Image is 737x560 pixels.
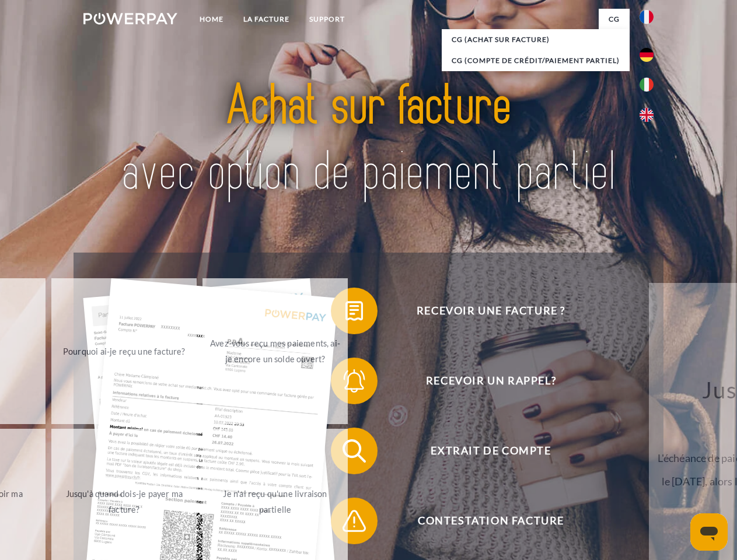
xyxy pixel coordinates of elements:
a: CG (Compte de crédit/paiement partiel) [442,50,630,71]
button: Extrait de compte [331,428,634,474]
img: it [640,78,654,92]
span: Extrait de compte [348,428,634,474]
img: logo-powerpay-white.svg [83,13,177,24]
span: Contestation Facture [348,498,634,544]
div: Pourquoi ai-je reçu une facture? [58,343,190,359]
a: CG (achat sur facture) [442,29,630,50]
a: Avez-vous reçu mes paiements, ai-je encore un solde ouvert? [202,278,348,424]
img: de [640,48,654,62]
a: CG [599,9,630,30]
img: title-powerpay_fr.svg [111,56,626,223]
a: Home [190,9,233,30]
img: en [640,108,654,122]
div: Je n'ai reçu qu'une livraison partielle [209,486,341,517]
button: Contestation Facture [331,498,634,544]
a: LA FACTURE [233,9,299,30]
iframe: Bouton de lancement de la fenêtre de messagerie [690,513,728,551]
div: Jusqu'à quand dois-je payer ma facture? [58,486,190,517]
a: Support [299,9,355,30]
img: fr [640,10,654,24]
div: Avez-vous reçu mes paiements, ai-je encore un solde ouvert? [209,335,341,367]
